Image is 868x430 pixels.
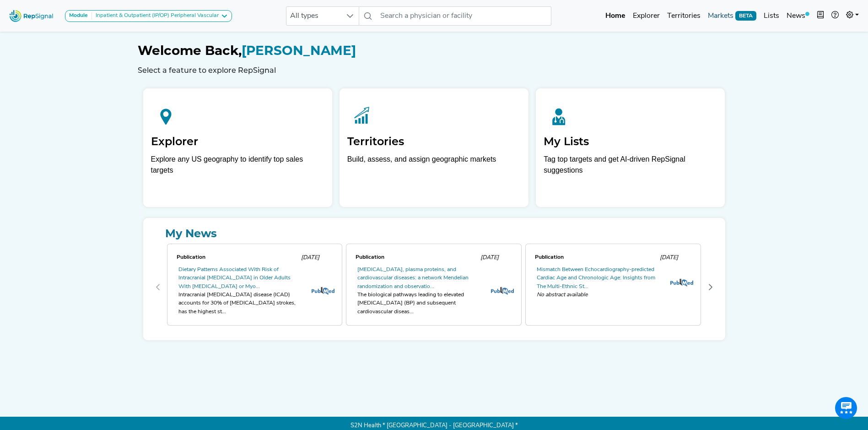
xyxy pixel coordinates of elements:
a: MarketsBETA [704,7,760,25]
span: Welcome Back, [138,43,242,58]
p: Tag top targets and get AI-driven RepSignal suggestions [544,154,717,181]
h6: Select a feature to explore RepSignal [138,66,731,75]
h2: Territories [347,135,521,148]
div: Inpatient & Outpatient (IP/OP) Peripheral Vascular [92,12,219,20]
a: Dietary Patterns Associated With Risk of Intracranial [MEDICAL_DATA] in Older Adults With [MEDICA... [178,267,291,289]
button: Next Page [703,280,718,294]
span: Publication [177,255,205,260]
input: Search a physician or facility [377,6,551,26]
img: pubmed_logo.fab3c44c.png [491,287,514,295]
div: 1 [344,242,523,333]
a: My News [151,225,718,242]
button: ModuleInpatient & Outpatient (IP/OP) Peripheral Vascular [65,10,232,22]
span: Publication [535,255,564,260]
p: Build, assess, and assign geographic markets [347,154,521,181]
span: All types [286,7,341,25]
strong: Module [69,13,88,18]
img: pubmed_logo.fab3c44c.png [312,287,334,295]
a: News [783,7,813,25]
h2: Explorer [151,135,324,148]
a: ExplorerExplore any US geography to identify top sales targets [143,88,332,207]
a: TerritoriesBuild, assess, and assign geographic markets [340,88,528,207]
div: Explore any US geography to identify top sales targets [151,154,324,176]
span: [DATE] [660,255,678,261]
a: Explorer [629,7,663,25]
a: [MEDICAL_DATA], plasma proteins, and cardiovascular diseases: a network Mendelian randomization a... [357,267,469,289]
button: Intel Book [813,7,828,25]
span: [DATE] [480,255,499,261]
a: My ListsTag top targets and get AI-driven RepSignal suggestions [536,88,725,207]
div: The biological pathways leading to elevated [MEDICAL_DATA] (BP) and subsequent cardiovascular dis... [357,291,483,316]
a: Lists [760,7,783,25]
div: Intracranial [MEDICAL_DATA] disease (ICAD) accounts for 30% of [MEDICAL_DATA] strokes, has the hi... [178,291,304,316]
span: No abstract available [537,291,662,299]
a: Home [602,7,629,25]
a: Territories [663,7,704,25]
h2: My Lists [544,135,717,148]
h1: [PERSON_NAME] [138,43,731,59]
div: 2 [523,242,703,333]
span: BETA [735,11,756,20]
div: 0 [165,242,345,333]
span: Publication [356,255,384,260]
span: [DATE] [301,255,319,261]
a: Mismatch Between Echocardiography-predicted Cardiac Age and Chronologic Age: Insights from The Mu... [537,267,655,289]
img: pubmed_logo.fab3c44c.png [670,278,693,287]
